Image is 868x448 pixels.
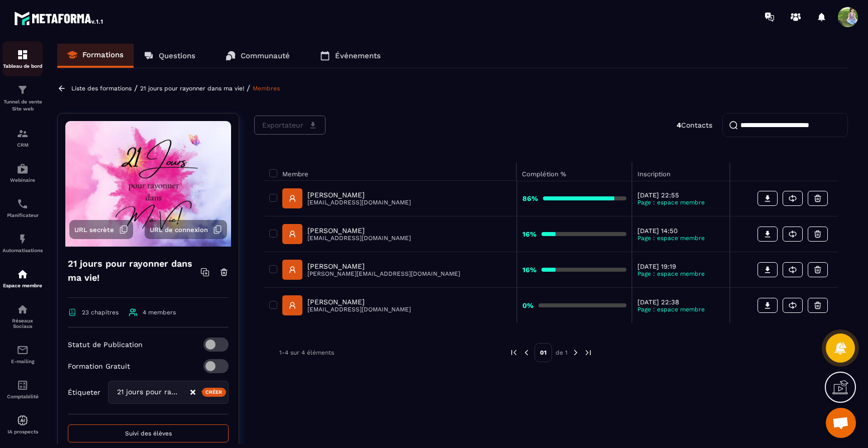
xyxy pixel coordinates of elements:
[68,362,130,370] p: Formation Gratuit
[3,283,43,288] p: Espace membre
[3,63,43,69] p: Tableau de bord
[145,220,227,239] button: URL de connexion
[215,44,300,68] a: Communauté
[159,51,195,60] p: Questions
[637,235,725,242] p: Page : espace membre
[571,348,580,357] img: next
[3,41,43,76] a: formationformationTableau de bord
[125,430,172,437] span: Suivi des élèves
[509,348,518,357] img: prev
[522,266,536,274] strong: 16%
[68,388,100,396] p: Étiqueter
[307,227,411,235] p: [PERSON_NAME]
[3,155,43,190] a: automationsautomationsWebinaire
[584,348,593,357] img: next
[150,226,208,234] span: URL de connexion
[17,344,29,356] img: email
[3,359,43,364] p: E-mailing
[522,194,538,202] strong: 86%
[17,49,29,61] img: formation
[3,248,43,253] p: Automatisations
[202,388,227,397] div: Créer
[74,226,114,234] span: URL secrète
[190,389,195,396] button: Clear Selected
[134,44,205,68] a: Questions
[522,230,536,238] strong: 16%
[3,226,43,261] a: automationsautomationsAutomatisations
[307,262,460,270] p: [PERSON_NAME]
[677,121,712,129] p: Contacts
[3,76,43,120] a: formationformationTunnel de vente Site web
[3,337,43,372] a: emailemailE-mailing
[522,301,533,309] strong: 0%
[69,220,133,239] button: URL secrète
[282,295,411,315] a: [PERSON_NAME][EMAIL_ADDRESS][DOMAIN_NAME]
[17,233,29,245] img: automations
[677,121,681,129] strong: 4
[247,83,250,93] span: /
[282,260,460,280] a: [PERSON_NAME][PERSON_NAME][EMAIL_ADDRESS][DOMAIN_NAME]
[140,85,244,92] a: 21 jours pour rayonner dans ma vie!
[282,188,411,208] a: [PERSON_NAME][EMAIL_ADDRESS][DOMAIN_NAME]
[522,348,531,357] img: prev
[3,212,43,218] p: Planificateur
[3,261,43,296] a: automationsautomationsEspace membre
[534,343,552,362] p: 01
[57,44,134,68] a: Formations
[68,257,200,285] h4: 21 jours pour rayonner dans ma vie!
[82,50,124,59] p: Formations
[71,85,132,92] a: Liste des formations
[307,235,411,242] p: [EMAIL_ADDRESS][DOMAIN_NAME]
[637,199,725,206] p: Page : espace membre
[307,298,411,306] p: [PERSON_NAME]
[307,199,411,206] p: [EMAIL_ADDRESS][DOMAIN_NAME]
[17,128,29,140] img: formation
[17,414,29,426] img: automations
[17,198,29,210] img: scheduler
[253,85,280,92] a: Membres
[3,429,43,434] p: IA prospects
[65,121,231,247] img: background
[3,318,43,329] p: Réseaux Sociaux
[556,349,568,357] p: de 1
[637,270,725,277] p: Page : espace membre
[3,142,43,148] p: CRM
[264,162,517,181] th: Membre
[68,424,229,442] button: Suivi des élèves
[282,224,411,244] a: [PERSON_NAME][EMAIL_ADDRESS][DOMAIN_NAME]
[3,296,43,337] a: social-networksocial-networkRéseaux Sociaux
[82,309,119,316] span: 23 chapitres
[3,98,43,113] p: Tunnel de vente Site web
[179,387,189,398] input: Search for option
[17,303,29,315] img: social-network
[517,162,631,181] th: Complétion %
[279,349,334,356] p: 1-4 sur 4 éléments
[115,387,179,398] span: 21 jours pour rayonner
[3,190,43,226] a: schedulerschedulerPlanificateur
[637,298,725,306] p: [DATE] 22:38
[826,408,856,438] a: Ouvrir le chat
[637,306,725,313] p: Page : espace membre
[307,270,460,277] p: [PERSON_NAME][EMAIL_ADDRESS][DOMAIN_NAME]
[143,309,176,316] span: 4 members
[3,177,43,183] p: Webinaire
[335,51,381,60] p: Événements
[632,162,730,181] th: Inscription
[68,341,143,349] p: Statut de Publication
[17,84,29,96] img: formation
[3,120,43,155] a: formationformationCRM
[134,83,138,93] span: /
[3,372,43,407] a: accountantaccountantComptabilité
[14,9,104,27] img: logo
[17,379,29,391] img: accountant
[307,191,411,199] p: [PERSON_NAME]
[637,191,725,199] p: [DATE] 22:55
[108,381,229,404] div: Search for option
[241,51,290,60] p: Communauté
[310,44,391,68] a: Événements
[637,263,725,270] p: [DATE] 19:19
[637,227,725,235] p: [DATE] 14:50
[17,163,29,175] img: automations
